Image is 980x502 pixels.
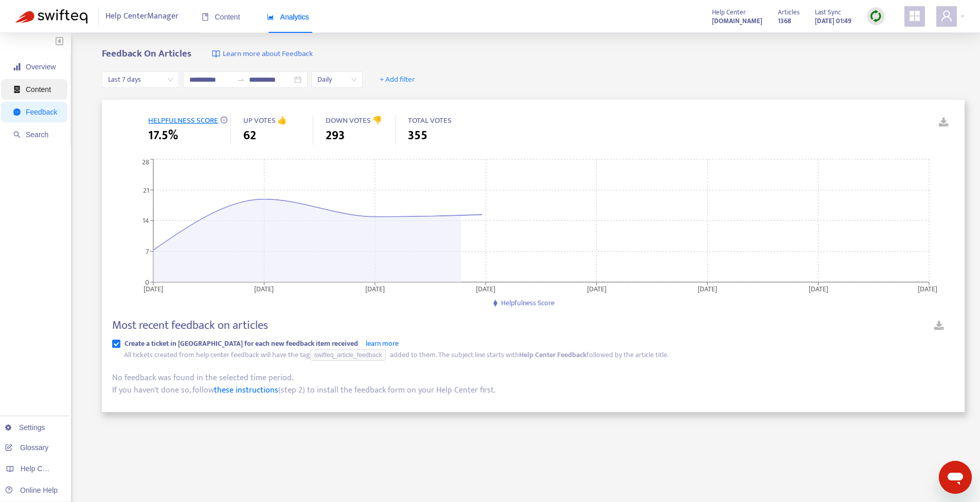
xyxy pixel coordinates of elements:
span: appstore [908,10,921,22]
span: Content [26,85,51,94]
strong: 1368 [778,15,791,27]
span: search [13,131,21,138]
tspan: [DATE] [476,283,496,294]
span: Help Centers [21,464,63,473]
tspan: [DATE] [255,283,274,294]
span: TOTAL VOTES [408,114,452,127]
div: No feedback was found in the selected time period. [112,372,954,384]
span: Helpfulness Score [501,297,555,309]
span: Analytics [267,13,309,21]
span: Articles [778,7,799,18]
span: user [940,10,953,22]
tspan: [DATE] [587,283,607,294]
tspan: [DATE] [918,283,937,294]
a: [DOMAIN_NAME] [712,15,762,27]
strong: [DOMAIN_NAME] [712,15,762,27]
span: 17.5% [148,126,178,145]
span: swap-right [237,76,245,84]
a: learn more [366,338,399,349]
tspan: [DATE] [698,283,718,294]
span: signal [13,63,21,70]
a: Glossary [5,443,48,452]
span: Feedback [26,108,57,116]
span: message [13,108,21,116]
span: 355 [408,126,427,145]
span: Overview [26,63,56,71]
a: Settings [5,423,45,432]
span: Create a ticket in [GEOGRAPHIC_DATA] for each new feedback item received [124,338,358,349]
span: 62 [243,126,256,145]
tspan: [DATE] [809,283,828,294]
span: Help Center [712,7,746,18]
img: image-link [212,50,220,58]
tspan: 0 [145,276,149,288]
span: Content [202,13,240,21]
span: Search [26,131,48,139]
img: Swifteq [15,9,87,24]
div: If you haven't done so, follow (step 2) to install the feedback form on your Help Center first. [112,384,954,397]
b: Feedback On Articles [102,46,191,62]
span: + Add filter [380,73,415,86]
span: UP VOTES 👍 [243,114,287,127]
tspan: [DATE] [365,283,385,294]
span: DOWN VOTES 👎 [326,114,382,127]
span: 293 [326,126,345,145]
span: area-chart [267,13,274,21]
span: book [202,13,209,21]
tspan: [DATE] [144,283,163,294]
span: HELPFULNESS SCORE [148,114,218,127]
tspan: 7 [146,246,149,257]
strong: [DATE] 01:49 [815,15,851,27]
strong: Help Center Feedback [519,349,586,361]
span: to [237,76,245,84]
tspan: 14 [142,215,149,227]
span: Last Sync [815,7,841,18]
img: sync.dc5367851b00ba804db3.png [869,10,882,23]
tspan: 28 [142,156,149,168]
a: Learn more about Feedback [212,48,313,60]
a: these instructions [214,383,278,397]
span: Daily [317,72,357,87]
span: container [13,86,21,93]
span: Last 7 days [108,72,173,87]
div: All tickets created from help center feedback will have the tag added to them. The subject line s... [124,349,954,361]
span: Learn more about Feedback [223,48,313,60]
h4: Most recent feedback on articles [112,319,268,332]
a: Online Help [5,486,58,494]
iframe: Button to launch messaging window [939,461,972,494]
button: + Add filter [372,71,423,88]
tspan: 21 [143,184,149,196]
span: Help Center Manager [105,7,179,26]
span: swifteq_article_feedback [314,351,382,359]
